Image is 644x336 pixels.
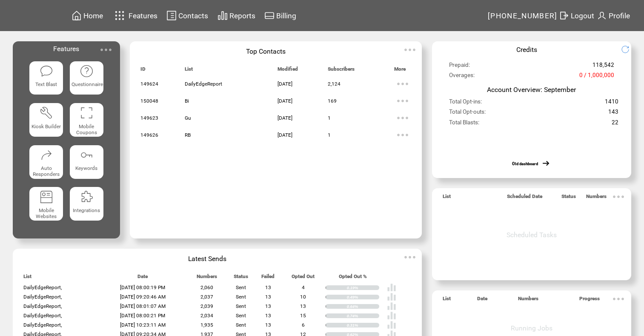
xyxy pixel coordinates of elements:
[579,72,614,82] span: 0 / 1,000,000
[278,115,292,121] span: [DATE]
[236,284,246,290] span: Sent
[229,11,255,20] span: Reports
[185,132,191,138] span: RB
[278,66,298,76] span: Modified
[140,81,158,87] span: 149624
[558,9,595,22] a: Logout
[112,9,127,23] img: features.svg
[449,72,475,82] span: Overages:
[443,193,451,203] span: List
[120,284,165,290] span: [DATE] 08:00:19 PM
[597,10,607,21] img: profile.svg
[165,9,209,22] a: Contacts
[188,255,226,263] span: Latest Sends
[23,273,31,283] span: List
[328,115,331,121] span: 1
[610,188,627,205] img: ellypsis.svg
[443,296,451,305] span: List
[36,207,57,219] span: Mobile Websites
[300,313,306,319] span: 15
[129,11,157,20] span: Features
[73,207,100,213] span: Integrations
[70,103,103,138] a: Mobile Coupons
[261,273,275,283] span: Failed
[559,10,569,21] img: exit.svg
[387,320,396,330] img: poll%20-%20white.svg
[185,66,193,76] span: List
[23,284,62,290] span: DailyEdgeReport,
[265,284,271,290] span: 13
[185,81,222,87] span: DailyEdgeReport
[120,322,166,328] span: [DATE] 10:23:11 AM
[278,98,292,104] span: [DATE]
[29,61,63,97] a: Text Blast
[23,303,62,309] span: DailyEdgeReport,
[83,11,103,20] span: Home
[236,313,246,319] span: Sent
[246,47,286,55] span: Top Contacts
[120,294,166,300] span: [DATE] 09:20:46 AM
[236,322,246,328] span: Sent
[200,303,213,309] span: 2,039
[40,148,53,162] img: auto-responders.svg
[76,123,97,135] span: Mobile Coupons
[276,11,296,20] span: Billing
[347,304,379,309] div: 0.64%
[23,313,62,319] span: DailyEdgeReport,
[166,10,177,21] img: contacts.svg
[328,98,337,104] span: 169
[80,106,93,120] img: coupons.svg
[571,11,594,20] span: Logout
[200,322,213,328] span: 1,935
[200,313,213,319] span: 2,034
[265,294,271,300] span: 13
[512,161,538,166] a: Old dashboard
[477,296,487,305] span: Date
[278,81,292,87] span: [DATE]
[387,311,396,320] img: poll%20-%20white.svg
[561,193,576,203] span: Status
[394,92,411,109] img: ellypsis.svg
[347,313,379,319] div: 0.74%
[507,193,542,203] span: Scheduled Date
[234,273,248,283] span: Status
[140,115,158,121] span: 149623
[29,187,63,222] a: Mobile Websites
[72,81,103,87] span: Questionnaire
[70,9,104,22] a: Home
[511,324,552,332] span: Running Jobs
[278,132,292,138] span: [DATE]
[140,66,146,76] span: ID
[401,249,418,266] img: ellypsis.svg
[200,294,213,300] span: 2,037
[394,66,406,76] span: More
[72,10,82,21] img: home.svg
[609,11,630,20] span: Profile
[328,66,355,76] span: Subscribers
[586,193,607,203] span: Numbers
[29,103,63,138] a: Kiosk Builder
[120,303,166,309] span: [DATE] 08:01:07 AM
[387,302,396,311] img: poll%20-%20white.svg
[612,119,618,129] span: 22
[29,145,63,181] a: Auto Responders
[387,292,396,302] img: poll%20-%20white.svg
[200,284,213,290] span: 2,060
[80,64,93,78] img: questionnaire.svg
[302,322,305,328] span: 6
[339,273,367,283] span: Opted Out %
[178,11,208,20] span: Contacts
[70,187,103,222] a: Integrations
[394,75,411,92] img: ellypsis.svg
[265,303,271,309] span: 13
[111,7,159,24] a: Features
[516,46,537,54] span: Credits
[347,323,379,328] div: 0.31%
[518,296,538,305] span: Numbers
[394,109,411,126] img: ellypsis.svg
[579,296,600,305] span: Progress
[300,294,306,300] span: 10
[40,64,53,78] img: text-blast.svg
[488,11,558,20] span: [PHONE_NUMBER]
[23,322,62,328] span: DailyEdgeReport,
